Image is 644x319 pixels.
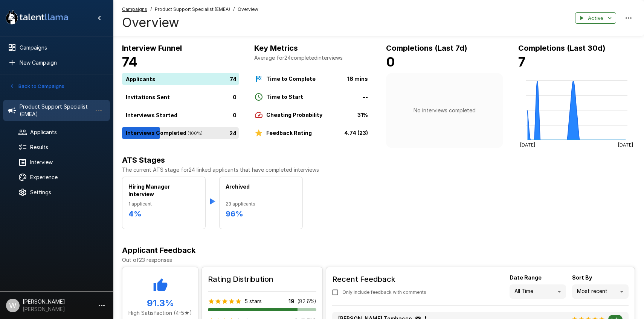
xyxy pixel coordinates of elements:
b: Sort By [572,274,592,281]
tspan: [DATE] [618,142,633,148]
b: Hiring Manager Interview [128,183,170,197]
b: Interview Funnel [122,44,182,53]
b: ATS Stages [122,156,165,165]
h6: 4 % [128,208,199,220]
h6: Recent Feedback [332,273,432,285]
b: Time to Complete [266,76,316,82]
b: 0 [386,54,395,70]
p: Average for 24 completed interviews [254,54,371,62]
b: Completions (Last 30d) [518,44,606,53]
p: Out of 23 responses [122,256,635,264]
b: Cheating Probability [266,112,322,118]
div: All Time [510,284,566,299]
b: Time to Start [266,94,303,100]
b: Applicant Feedback [122,246,195,255]
span: Only include feedback with comments [342,289,426,296]
p: High Satisfaction (4-5★) [128,309,192,317]
b: Date Range [510,274,542,281]
p: 19 [288,298,295,305]
span: / [233,6,235,13]
b: Key Metrics [254,44,298,53]
p: ( 82.6 %) [298,298,316,305]
span: 1 applicant [128,200,199,208]
b: Feedback Rating [266,130,312,136]
tspan: [DATE] [520,142,535,148]
p: 24 [229,129,237,137]
b: 31% [357,112,368,118]
span: 23 applicants [226,200,296,208]
p: 0 [233,93,237,101]
b: 74 [122,54,137,70]
p: The current ATS stage for 24 linked applicants that have completed interviews [122,166,635,174]
button: Active [575,12,616,24]
p: 0 [233,111,237,119]
span: Overview [238,6,258,13]
div: Most recent [572,284,629,299]
p: No interviews completed [414,107,476,114]
b: Completions (Last 7d) [386,44,467,53]
b: Archived [226,183,250,190]
u: Campaigns [122,6,147,12]
b: 18 mins [347,76,368,82]
b: 7 [518,54,525,70]
p: 5 stars [245,298,262,305]
h6: Rating Distribution [208,273,316,285]
h4: Overview [122,15,258,30]
h5: 91.3 % [128,297,192,309]
p: 74 [230,75,237,83]
span: Product Support Specialist (EMEA) [155,6,230,13]
b: -- [363,94,368,100]
span: / [150,6,152,13]
h6: 96 % [226,208,296,220]
b: 4.74 (23) [344,130,368,136]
